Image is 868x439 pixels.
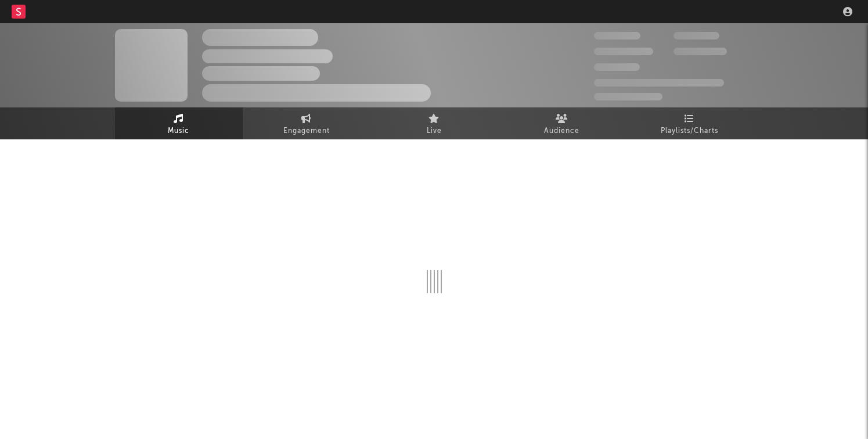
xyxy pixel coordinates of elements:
a: Engagement [243,107,370,139]
a: Playlists/Charts [626,107,754,139]
span: 1,000,000 [673,48,727,55]
span: 100,000 [673,32,719,39]
span: 100,000 [594,63,640,71]
span: 50,000,000 [594,48,653,55]
span: Audience [544,124,579,138]
a: Music [115,107,243,139]
span: Live [427,124,442,138]
span: 300,000 [594,32,640,39]
span: Engagement [283,124,330,138]
span: Playlists/Charts [661,124,718,138]
span: Music [168,124,189,138]
span: 50,000,000 Monthly Listeners [594,79,724,87]
span: Jump Score: 85.0 [594,93,662,100]
a: Audience [498,107,626,139]
a: Live [370,107,498,139]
